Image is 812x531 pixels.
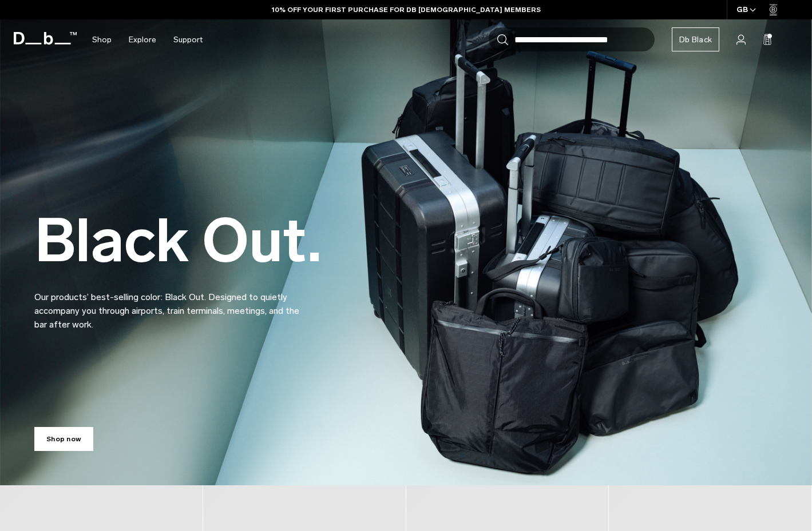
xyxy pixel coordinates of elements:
a: Shop now [34,427,93,451]
a: Explore [129,19,156,60]
h2: Black Out. [34,211,322,271]
a: 10% OFF YOUR FIRST PURCHASE FOR DB [DEMOGRAPHIC_DATA] MEMBERS [272,5,541,15]
p: Our products’ best-selling color: Black Out. Designed to quietly accompany you through airports, ... [34,277,309,332]
a: Support [173,19,203,60]
nav: Main Navigation [84,19,211,60]
a: Shop [92,19,112,60]
a: Db Black [672,27,719,51]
